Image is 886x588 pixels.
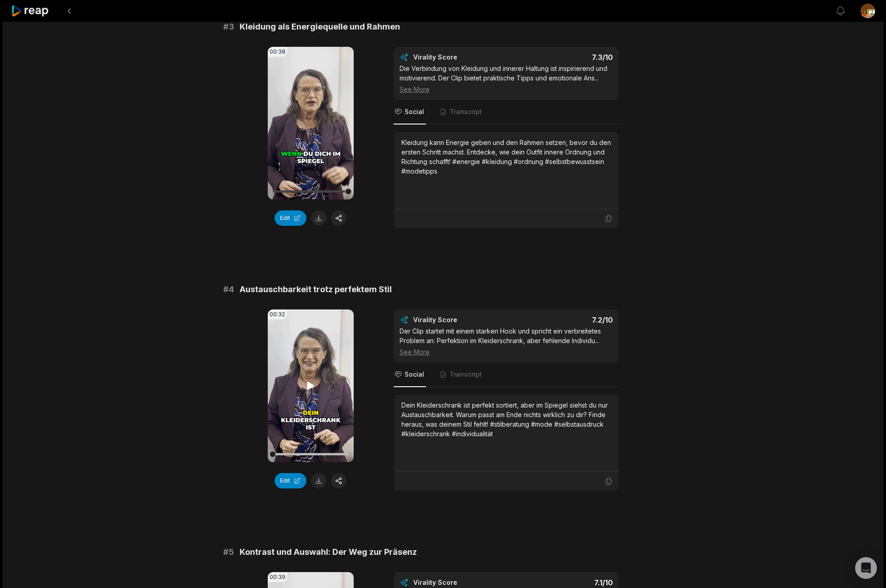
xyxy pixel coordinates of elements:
[275,473,306,488] button: Edit
[394,100,619,125] nav: Tabs
[401,400,611,439] div: Dein Kleiderschrank ist perfekt sortiert, aber im Spiegel siehst du nur Austauschbarkeit. Warum p...
[413,578,511,587] div: Virality Score
[223,283,234,296] span: # 4
[515,315,613,324] div: 7.2 /10
[405,107,424,116] span: Social
[223,20,234,33] span: # 3
[401,138,611,176] div: Kleidung kann Energie geben und den Rahmen setzen, bevor du den ersten Schritt machst. Entdecke, ...
[275,210,306,226] button: Edit
[400,85,613,94] div: See More
[400,347,613,357] div: See More
[515,53,613,62] div: 7.3 /10
[268,47,354,199] video: Your browser does not support mp4 format.
[240,283,392,296] span: Austauschbarkeit trotz perfektem Stil
[240,20,400,33] span: Kleidung als Energiequelle und Rahmen
[268,309,354,462] video: Your browser does not support mp4 format.
[240,546,417,558] span: Kontrast und Auswahl: Der Weg zur Präsenz
[223,546,234,558] span: # 5
[450,107,482,116] span: Transcript
[515,578,613,587] div: 7.1 /10
[394,363,619,387] nav: Tabs
[413,315,511,324] div: Virality Score
[400,64,613,94] div: Die Verbindung von Kleidung und innerer Haltung ist inspirierend und motivierend. Der Clip bietet...
[405,370,424,379] span: Social
[855,557,877,579] div: Open Intercom Messenger
[413,53,511,62] div: Virality Score
[450,370,482,379] span: Transcript
[400,326,613,357] div: Der Clip startet mit einem starken Hook und spricht ein verbreitetes Problem an: Perfektion im Kl...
